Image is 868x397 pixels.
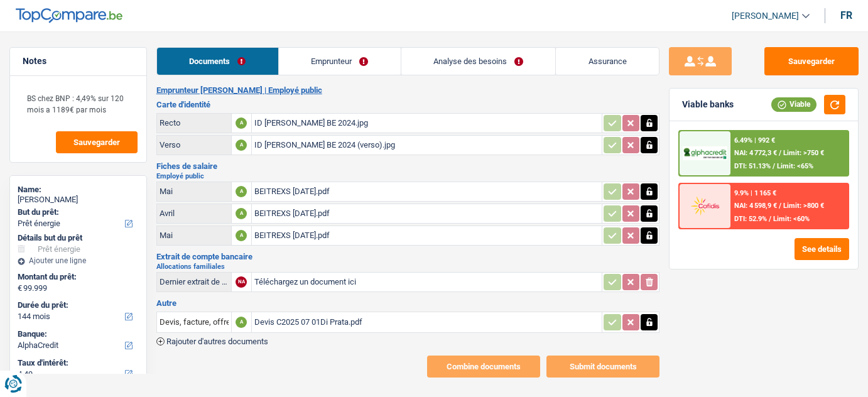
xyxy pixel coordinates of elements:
label: But du prêt: [18,207,136,217]
button: Sauvegarder [56,131,138,153]
div: Recto [160,118,229,128]
div: fr [840,9,852,21]
span: NAI: 4 772,3 € [734,149,777,157]
label: Montant du prêt: [18,272,136,282]
div: [PERSON_NAME] [18,195,139,205]
label: Durée du prêt: [18,300,136,310]
div: Mai [160,187,229,196]
div: Viable [771,97,816,111]
div: BEITREXS [DATE].pdf [254,204,600,223]
div: A [236,186,247,197]
a: Analyse des besoins [401,48,556,75]
div: BEITREXS [DATE].pdf [254,226,600,245]
span: [PERSON_NAME] [732,11,799,21]
span: NAI: 4 598,9 € [734,202,777,210]
h3: Fiches de salaire [156,162,660,170]
div: Détails but du prêt [18,233,139,243]
div: A [236,208,247,219]
div: A [236,317,247,328]
h2: Employé public [156,173,660,180]
span: Limit: <65% [777,162,813,170]
div: Avril [160,209,229,218]
span: Rajouter d'autres documents [166,337,268,345]
button: Sauvegarder [764,47,859,75]
div: A [236,139,247,151]
span: Limit: <60% [773,215,810,223]
span: Sauvegarder [73,138,120,146]
span: / [779,149,781,157]
div: ID [PERSON_NAME] BE 2024 (verso).jpg [254,136,600,155]
div: NA [236,276,247,288]
span: / [773,162,775,170]
button: See details [795,238,849,260]
span: DTI: 51.13% [734,162,771,170]
h2: Emprunteur [PERSON_NAME] | Employé public [156,85,660,95]
div: Dernier extrait de compte pour vos allocations familiales [160,277,229,286]
span: € [18,283,22,293]
a: Assurance [556,48,659,75]
img: AlphaCredit [683,146,727,160]
div: Devis C2025 07 01Di Prata.pdf [254,313,600,332]
div: Mai [160,231,229,240]
span: Limit: >750 € [783,149,824,157]
div: 9.9% | 1 165 € [734,189,776,197]
h3: Extrait de compte bancaire [156,253,660,261]
div: 6.49% | 992 € [734,136,775,144]
button: Submit documents [546,356,659,378]
a: Emprunteur [279,48,401,75]
div: A [236,117,247,129]
img: TopCompare Logo [16,8,122,23]
div: Viable banks [682,99,734,110]
h3: Autre [156,299,660,307]
span: Limit: >800 € [783,202,824,210]
div: ID [PERSON_NAME] BE 2024.jpg [254,114,600,133]
label: Banque: [18,329,136,339]
img: Cofidis [683,195,727,217]
span: / [779,202,781,210]
span: DTI: 52.9% [734,215,767,223]
h3: Carte d'identité [156,101,660,109]
div: Verso [160,140,229,150]
h5: Notes [23,56,134,67]
button: Rajouter d'autres documents [156,337,268,345]
div: A [236,230,247,241]
div: Name: [18,185,139,195]
a: Documents [157,48,278,75]
button: Combine documents [427,356,540,378]
label: Taux d'intérêt: [18,358,136,368]
div: Ajouter une ligne [18,256,139,265]
h2: Allocations familiales [156,263,660,270]
div: BEITREXS [DATE].pdf [254,182,600,201]
a: [PERSON_NAME] [722,6,810,26]
span: / [769,215,771,223]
